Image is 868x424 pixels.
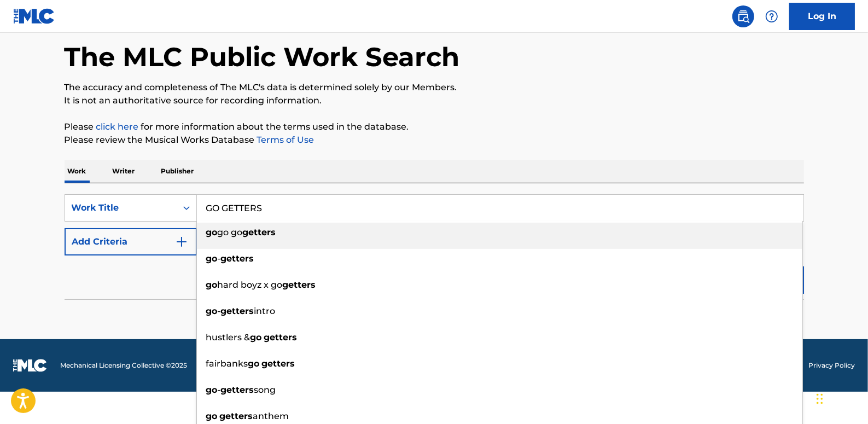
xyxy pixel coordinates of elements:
[206,253,218,264] strong: go
[220,411,253,421] strong: getters
[221,385,254,395] strong: getters
[221,253,254,264] strong: getters
[254,385,276,395] span: song
[765,10,778,23] img: help
[206,411,218,421] strong: go
[732,5,754,27] a: Public Search
[206,306,218,316] strong: go
[248,358,260,369] strong: go
[813,371,868,424] iframe: Chat Widget
[737,10,750,23] img: search
[65,228,197,255] button: Add Criteria
[817,382,823,415] div: Drag
[254,306,276,316] span: intro
[218,280,283,290] span: hard boyz x go
[175,235,188,248] img: 9d2ae6d4665cec9f34b9.svg
[264,332,298,342] strong: getters
[206,280,218,290] strong: go
[218,227,243,237] span: go go
[109,160,138,183] p: Writer
[243,227,276,237] strong: getters
[255,135,314,145] a: Terms of Use
[96,121,139,132] a: click here
[761,5,783,27] div: Help
[283,280,316,290] strong: getters
[206,227,218,237] strong: go
[206,385,218,395] strong: go
[65,81,804,94] p: The accuracy and completeness of The MLC's data is determined solely by our Members.
[65,94,804,107] p: It is not an authoritative source for recording information.
[251,332,262,342] strong: go
[206,332,251,342] span: hustlers &
[206,358,248,369] span: fairbanks
[65,120,804,133] p: Please for more information about the terms used in the database.
[262,358,295,369] strong: getters
[13,8,55,24] img: MLC Logo
[65,194,804,299] form: Search Form
[218,385,221,395] span: -
[221,306,254,316] strong: getters
[808,361,855,370] a: Privacy Policy
[218,306,221,316] span: -
[72,201,170,214] div: Work Title
[65,133,804,147] p: Please review the Musical Works Database
[13,359,47,372] img: logo
[65,40,460,73] h1: The MLC Public Work Search
[218,253,221,264] span: -
[65,160,90,183] p: Work
[789,3,855,30] a: Log In
[60,361,187,370] span: Mechanical Licensing Collective © 2025
[158,160,197,183] p: Publisher
[253,411,289,421] span: anthem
